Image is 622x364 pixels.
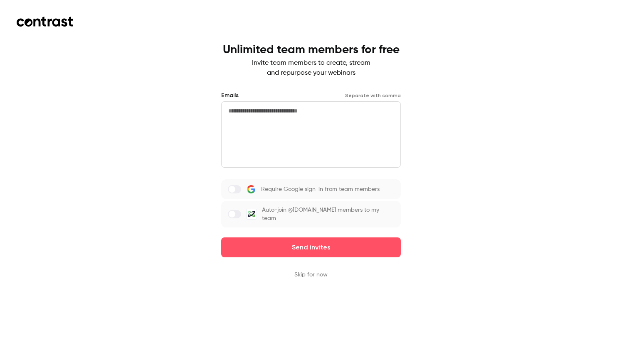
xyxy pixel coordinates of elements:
[221,237,401,257] button: Send invites
[294,271,328,279] button: Skip for now
[221,91,239,100] label: Emails
[223,43,400,56] h1: Unlimited team members for free
[221,201,401,227] label: Auto-join @[DOMAIN_NAME] members to my team
[345,92,401,99] p: Separate with comma
[223,58,400,78] p: Invite team members to create, stream and repurpose your webinars
[221,179,401,199] label: Require Google sign-in from team members
[247,209,257,219] img: Intercept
